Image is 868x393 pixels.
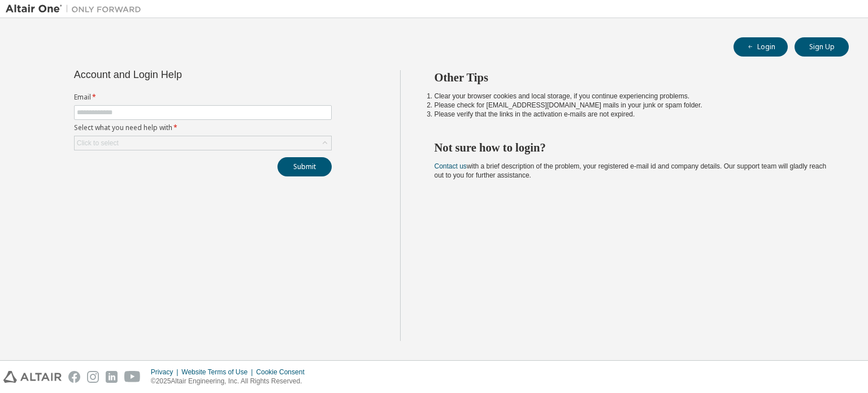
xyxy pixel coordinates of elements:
p: © 2025 Altair Engineering, Inc. All Rights Reserved. [151,377,311,386]
div: Account and Login Help [74,70,280,79]
h2: Not sure how to login? [435,140,829,155]
a: Contact us [435,162,467,170]
label: Email [74,93,332,102]
div: Privacy [151,368,181,377]
span: with a brief description of the problem, your registered e-mail id and company details. Our suppo... [435,162,827,179]
h2: Other Tips [435,70,829,85]
div: Click to select [77,139,119,148]
img: Altair One [6,3,147,15]
div: Cookie Consent [256,368,311,377]
img: linkedin.svg [106,371,118,383]
li: Clear your browser cookies and local storage, if you continue experiencing problems. [435,92,829,101]
li: Please verify that the links in the activation e-mails are not expired. [435,110,829,119]
div: Website Terms of Use [181,368,256,377]
div: Click to select [75,136,331,150]
label: Select what you need help with [74,123,332,132]
img: instagram.svg [87,371,99,383]
button: Sign Up [795,37,849,57]
li: Please check for [EMAIL_ADDRESS][DOMAIN_NAME] mails in your junk or spam folder. [435,101,829,110]
img: youtube.svg [124,371,141,383]
button: Login [734,37,788,57]
img: facebook.svg [68,371,80,383]
button: Submit [277,157,332,176]
img: altair_logo.svg [3,371,62,383]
